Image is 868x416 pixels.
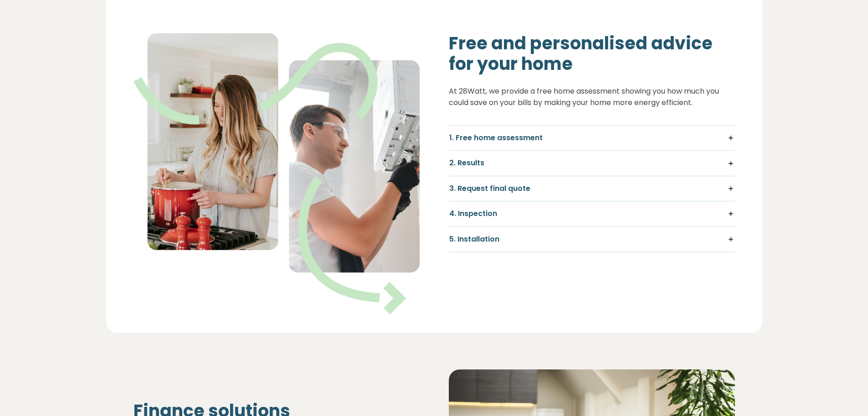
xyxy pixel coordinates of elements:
[449,184,734,194] h5: 3. Request final quote
[449,209,734,219] h5: 4. Inspection
[449,158,734,168] h5: 2. Results
[449,133,734,143] h5: 1. Free home assessment
[449,234,734,244] h5: 5. Installation
[449,85,735,109] p: At 28Watt, we provide a free home assessment showing you how much you could save on your bills by...
[449,33,735,74] h2: Free and personalised advice for your home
